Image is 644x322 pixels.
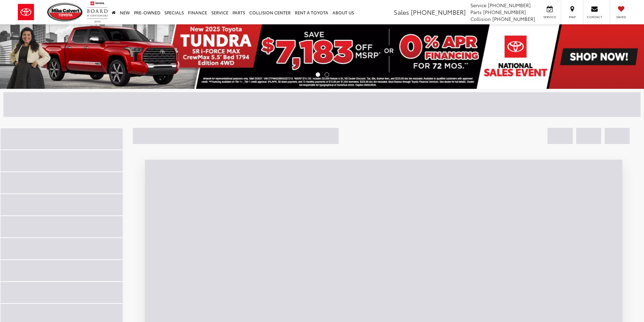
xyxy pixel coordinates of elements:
[488,2,531,9] span: [PHONE_NUMBER]
[565,15,580,19] span: Map
[411,8,466,16] span: [PHONE_NUMBER]
[47,3,84,22] img: Mike Calvert Toyota
[470,9,482,15] span: Parts
[542,15,557,19] span: Service
[614,15,629,19] span: Saved
[470,15,491,22] span: Collision
[470,2,487,9] span: Service
[394,8,409,16] span: Sales
[492,15,535,22] span: [PHONE_NUMBER]
[483,9,526,15] span: [PHONE_NUMBER]
[587,15,602,19] span: Contact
